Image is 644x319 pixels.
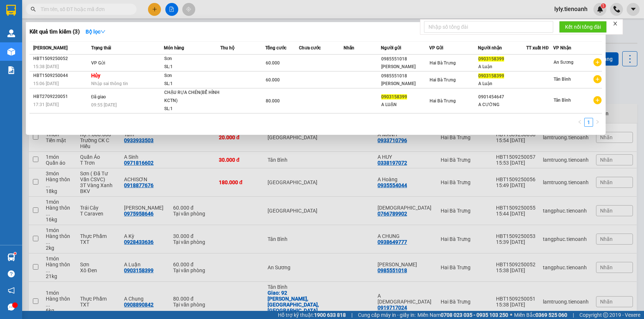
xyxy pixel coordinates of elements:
[526,45,549,50] span: TT xuất HĐ
[7,29,15,37] img: warehouse-icon
[593,118,602,127] button: right
[164,72,220,80] div: Sơn
[381,63,429,71] div: [PERSON_NAME]
[559,21,607,33] button: Kết nối tổng đài
[8,304,15,311] span: message
[33,102,59,107] span: 17:31 [DATE]
[593,96,602,104] span: plus-circle
[553,45,571,50] span: VP Nhận
[613,21,618,26] span: close
[41,5,128,13] input: Tìm tên, số ĐT hoặc mã đơn
[575,118,584,127] button: left
[478,80,526,88] div: A Luận
[478,56,504,62] span: 0903158399
[265,45,286,50] span: Tổng cước
[585,118,593,126] a: 1
[578,120,582,124] span: left
[381,80,429,88] div: [PERSON_NAME]
[593,118,602,127] li: Next Page
[33,55,89,63] div: HBT1509250052
[7,66,15,74] img: solution-icon
[593,58,602,66] span: plus-circle
[220,45,234,50] span: Thu hộ
[554,98,571,103] span: Tân Bình
[8,287,15,294] span: notification
[100,29,106,34] span: down
[381,72,429,80] div: 0985551018
[91,81,128,86] span: Nhập sai thông tin
[91,94,106,99] span: Đã giao
[381,94,407,99] span: 0903158399
[164,45,184,50] span: Món hàng
[33,64,59,69] span: 15:38 [DATE]
[575,118,584,127] li: Previous Page
[344,45,354,50] span: Nhãn
[91,73,100,78] strong: Hủy
[430,60,456,66] span: Hai Bà Trưng
[554,77,571,82] span: Tân Bình
[381,45,401,50] span: Người gửi
[6,5,16,16] img: logo-vxr
[478,101,526,109] div: A CƯỜNG
[478,93,526,101] div: 0901454647
[430,98,456,104] span: Hai Bà Trưng
[478,63,526,71] div: A Luận
[14,252,16,255] sup: 1
[266,60,280,66] span: 60.000
[381,55,429,63] div: 0985551018
[164,105,220,113] div: SL: 1
[554,60,574,65] span: An Sương
[164,55,220,63] div: Sơn
[8,270,15,277] span: question-circle
[266,77,280,83] span: 60.000
[91,45,111,50] span: Trạng thái
[478,45,502,50] span: Người nhận
[33,81,59,86] span: 15:06 [DATE]
[91,102,117,108] span: 09:55 [DATE]
[266,98,280,104] span: 80.000
[429,45,443,50] span: VP Gửi
[299,45,321,50] span: Chưa cước
[424,21,553,33] input: Nhập số tổng đài
[86,29,106,35] strong: Bộ lọc
[595,120,600,124] span: right
[565,23,601,31] span: Kết nối tổng đài
[430,77,456,83] span: Hai Bà Trưng
[7,48,15,56] img: warehouse-icon
[7,253,15,261] img: warehouse-icon
[164,89,220,105] div: CHẬU RỰA CHÉN(BỂ HÌNH KCTN)
[584,118,593,127] li: 1
[30,28,80,36] h3: Kết quả tìm kiếm ( 3 )
[478,73,504,78] span: 0903158399
[164,63,220,71] div: SL: 1
[80,26,111,38] button: Bộ lọcdown
[33,45,68,50] span: [PERSON_NAME]
[33,93,89,101] div: HBT2709220051
[33,72,89,80] div: HBT1509250044
[91,60,105,66] span: VP Gửi
[593,75,602,83] span: plus-circle
[381,101,429,109] div: A LUẬN
[31,7,36,12] span: search
[164,80,220,88] div: SL: 1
